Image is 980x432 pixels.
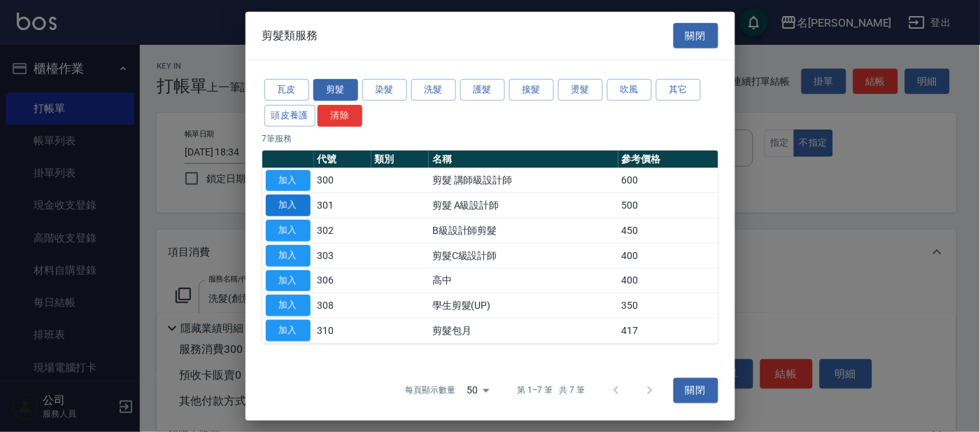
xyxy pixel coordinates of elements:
button: 其它 [656,79,701,101]
button: 瓦皮 [264,79,309,101]
button: 加入 [266,320,311,342]
button: 燙髮 [558,79,603,101]
span: 剪髮類服務 [262,29,318,43]
button: 洗髮 [411,79,456,101]
button: 頭皮養護 [264,105,316,127]
td: 310 [314,318,371,343]
button: 染髮 [362,79,407,101]
td: 306 [314,268,371,293]
th: 名稱 [429,150,618,168]
button: 清除 [318,105,362,127]
button: 接髮 [509,79,554,101]
td: 高中 [429,268,618,293]
th: 類別 [371,150,429,168]
td: 600 [618,168,718,193]
td: 剪髮包月 [429,318,618,343]
td: 剪髮 講師級設計師 [429,168,618,193]
td: 400 [618,243,718,268]
td: 學生剪髮(UP) [429,293,618,319]
td: 350 [618,293,718,319]
td: 417 [618,318,718,343]
div: 50 [461,372,495,410]
button: 加入 [266,220,311,242]
button: 加入 [266,195,311,216]
td: 450 [618,218,718,243]
th: 參考價格 [618,150,718,168]
p: 第 1–7 筆 共 7 筆 [517,384,585,397]
td: 308 [314,293,371,319]
button: 吹風 [607,79,652,101]
td: 300 [314,168,371,193]
td: 400 [618,268,718,293]
button: 加入 [266,270,311,291]
th: 代號 [314,150,371,168]
td: 301 [314,193,371,218]
button: 加入 [266,295,311,316]
button: 加入 [266,169,311,191]
td: 303 [314,243,371,268]
button: 加入 [266,245,311,267]
td: B級設計師剪髮 [429,218,618,243]
button: 護髮 [460,79,505,101]
td: 500 [618,193,718,218]
button: 剪髮 [313,79,358,101]
td: 302 [314,218,371,243]
td: 剪髮C級設計師 [429,243,618,268]
p: 7 筆服務 [262,132,718,144]
p: 每頁顯示數量 [405,384,455,397]
td: 剪髮 A級設計師 [429,193,618,218]
button: 關閉 [674,22,718,48]
button: 關閉 [674,377,718,403]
